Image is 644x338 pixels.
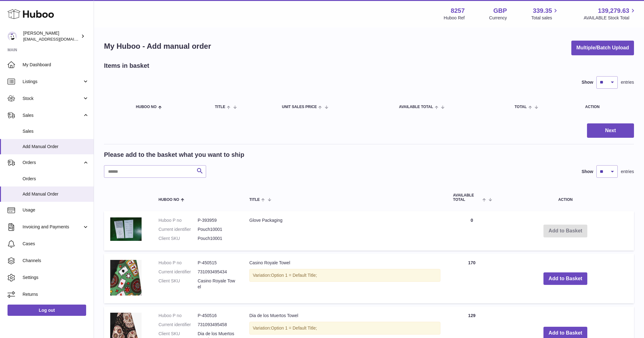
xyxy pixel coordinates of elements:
span: Add Manual Order [23,191,89,197]
span: Add Manual Order [23,144,89,150]
dd: P-450516 [198,313,237,319]
td: 0 [447,211,497,251]
dt: Client SKU [158,236,198,241]
span: Invoicing and Payments [23,224,82,230]
strong: 8257 [451,7,465,15]
span: AVAILABLE Total [399,105,433,109]
span: Option 1 = Default Title; [271,326,317,331]
button: Add to Basket [543,272,587,285]
dd: Pouch10001 [198,226,237,232]
span: Returns [23,291,89,297]
span: Settings [23,275,89,281]
div: Huboo Ref [444,15,465,21]
button: Multiple/Batch Upload [571,41,634,55]
dd: P-393959 [198,217,237,223]
span: Orders [23,176,89,182]
span: Huboo no [136,105,157,109]
dt: Huboo P no [158,260,198,266]
strong: GBP [493,7,507,15]
span: Cases [23,241,89,247]
div: [PERSON_NAME] [23,30,80,42]
span: [EMAIL_ADDRESS][DOMAIN_NAME] [23,37,92,42]
dt: Client SKU [158,278,198,290]
td: 170 [447,254,497,303]
a: 339.35 Total sales [531,7,559,21]
dd: P-450515 [198,260,237,266]
dd: 731093495458 [198,322,237,328]
span: 339.35 [533,7,552,15]
h1: My Huboo - Add manual order [104,41,211,51]
span: Title [215,105,225,109]
dt: Current identifier [158,226,198,232]
span: Stock [23,96,82,102]
label: Show [582,169,593,175]
span: Listings [23,79,82,85]
span: Usage [23,207,89,213]
div: Variation: [249,269,440,282]
span: Orders [23,160,82,166]
button: Next [587,123,634,138]
label: Show [582,79,593,85]
span: entries [621,169,634,175]
dd: Pouch10001 [198,236,237,241]
span: Title [249,198,260,202]
span: Sales [23,128,89,134]
dt: Huboo P no [158,313,198,319]
dt: Huboo P no [158,217,198,223]
dt: Current identifier [158,322,198,328]
div: Currency [489,15,507,21]
span: AVAILABLE Stock Total [584,15,636,21]
td: Casino Royale Towel [243,254,447,303]
dd: 731093495434 [198,269,237,275]
dt: Current identifier [158,269,198,275]
img: Glove Packaging [110,217,142,241]
span: AVAILABLE Total [453,193,481,201]
a: 139,279.63 AVAILABLE Stock Total [584,7,636,21]
span: 139,279.63 [598,7,629,15]
td: Glove Packaging [243,211,447,251]
span: Option 1 = Default Title; [271,273,317,278]
img: Casino Royale Towel [110,260,142,296]
img: don@skinsgolf.com [8,32,17,41]
span: entries [621,79,634,85]
span: Unit Sales Price [282,105,317,109]
th: Action [497,187,634,208]
h2: Please add to the basket what you want to ship [104,151,244,159]
span: My Dashboard [23,62,89,68]
dd: Casino Royale Towel [198,278,237,290]
h2: Items in basket [104,62,149,70]
span: Channels [23,258,89,264]
span: Total [515,105,527,109]
span: Total sales [531,15,559,21]
div: Action [585,105,628,109]
div: Variation: [249,322,440,335]
span: Sales [23,112,82,118]
span: Huboo no [158,198,179,202]
a: Log out [8,305,86,316]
